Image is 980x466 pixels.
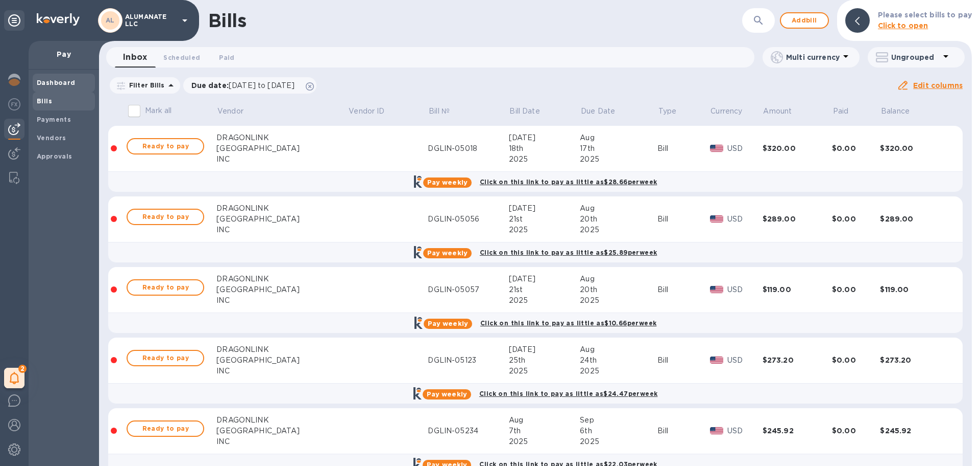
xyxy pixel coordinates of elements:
div: $320.00 [880,143,949,153]
div: $0.00 [832,426,880,436]
div: 2025 [580,295,657,306]
div: [GEOGRAPHIC_DATA] [216,426,348,436]
div: INC [216,436,348,447]
span: Paid [219,52,234,63]
span: Ready to pay [136,281,195,294]
b: Dashboard [37,79,76,86]
p: Filter Bills [125,81,165,90]
span: Vendor ID [349,106,398,117]
span: Paid [833,106,862,117]
b: Approvals [37,152,72,160]
div: DRAGONLINK [216,274,348,284]
div: $0.00 [832,214,880,224]
b: Click on this link to pay as little as $10.66 per week [480,319,656,327]
p: Due Date [581,106,615,117]
span: Bill № [429,106,463,117]
div: [GEOGRAPHIC_DATA] [216,355,348,366]
div: 2025 [580,366,657,376]
div: [DATE] [509,274,580,284]
img: USD [710,286,724,293]
p: Pay [37,49,91,59]
p: USD [727,284,763,295]
span: Scheduled [163,52,200,63]
b: Pay weekly [427,249,468,257]
div: 2025 [509,436,580,447]
b: Vendors [37,134,66,142]
img: USD [710,427,724,434]
img: USD [710,357,724,364]
b: Bills [37,97,52,105]
span: Currency [710,106,742,117]
div: Aug [580,132,657,143]
div: 2025 [509,225,580,235]
div: 2025 [580,436,657,447]
p: USD [727,426,763,436]
b: Pay weekly [427,390,467,398]
b: Click on this link to pay as little as $24.47 per week [479,390,657,397]
div: $0.00 [832,284,880,295]
div: $289.00 [880,214,949,224]
span: Add bill [789,14,820,27]
div: $289.00 [763,214,832,224]
span: Balance [881,106,923,117]
span: [DATE] to [DATE] [229,81,295,90]
div: 17th [580,143,657,154]
img: Logo [37,13,80,26]
img: USD [710,145,724,152]
span: Ready to pay [136,211,195,223]
p: Vendor [217,106,243,117]
p: Due date : [191,80,300,91]
div: 7th [509,426,580,436]
span: Due Date [581,106,628,117]
button: Ready to pay [127,420,204,437]
div: 2025 [580,225,657,235]
div: Aug [580,344,657,355]
span: Bill Date [509,106,553,117]
div: Bill [657,143,709,154]
p: Type [658,106,677,117]
div: $273.20 [763,355,832,365]
span: Ready to pay [136,423,195,435]
b: AL [106,16,115,24]
div: 6th [580,426,657,436]
div: DRAGONLINK [216,415,348,426]
div: Aug [580,274,657,284]
div: DGLIN-05057 [428,284,508,295]
div: $0.00 [832,143,880,153]
div: INC [216,154,348,165]
div: Bill [657,355,709,366]
h1: Bills [208,10,246,31]
div: Bill [657,284,709,295]
div: Aug [509,415,580,426]
p: Balance [881,106,910,117]
div: 2025 [509,366,580,376]
span: Ready to pay [136,140,195,152]
p: Paid [833,106,849,117]
b: Please select bills to pay [878,11,972,19]
div: 24th [580,355,657,366]
p: ALUMANATE LLC [125,13,176,28]
img: USD [710,215,724,223]
b: Click on this link to pay as little as $28.66 per week [480,178,657,186]
div: $320.00 [763,143,832,153]
u: Edit columns [913,81,963,90]
div: DRAGONLINK [216,132,348,143]
div: [DATE] [509,344,580,355]
b: Pay weekly [427,179,468,186]
span: Vendor [217,106,257,117]
button: Ready to pay [127,138,204,154]
span: Inbox [123,50,147,64]
div: 25th [509,355,580,366]
div: Sep [580,415,657,426]
div: $245.92 [763,426,832,436]
div: [GEOGRAPHIC_DATA] [216,214,348,225]
span: 2 [18,365,27,373]
div: Bill [657,214,709,225]
p: Amount [763,106,792,117]
div: INC [216,225,348,235]
div: $0.00 [832,355,880,365]
p: Bill № [429,106,450,117]
div: DGLIN-05018 [428,143,508,154]
div: [GEOGRAPHIC_DATA] [216,143,348,154]
div: $119.00 [763,284,832,295]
